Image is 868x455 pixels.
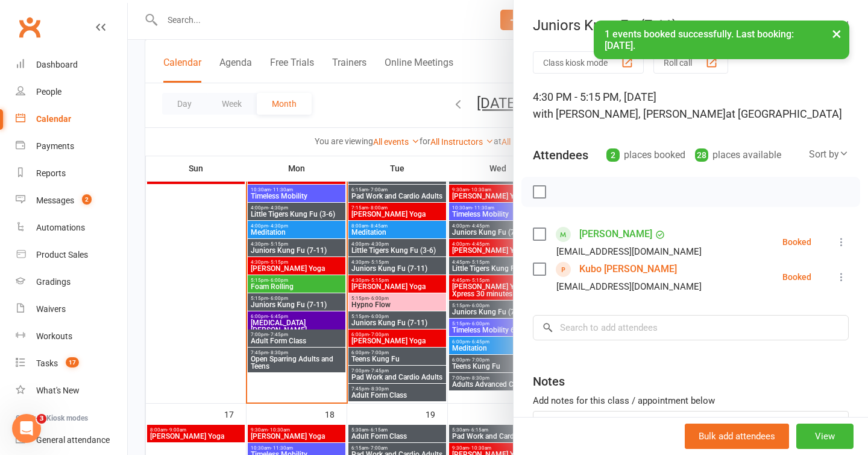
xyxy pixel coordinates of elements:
[556,244,702,259] div: [EMAIL_ADDRESS][DOMAIN_NAME]
[16,427,127,454] a: General attendance kiosk mode
[12,414,41,443] iframe: Intercom live chat
[36,277,71,287] div: Gradings
[36,223,85,232] div: Automations
[533,373,565,390] div: Notes
[579,259,677,279] a: Kubo [PERSON_NAME]
[16,51,127,78] a: Dashboard
[16,269,127,296] a: Gradings
[533,147,588,164] div: Attendees
[16,78,127,106] a: People
[16,214,127,241] a: Automations
[16,377,127,404] a: What's New
[514,17,868,34] div: Juniors Kung Fu (7-11)
[36,304,66,314] div: Waivers
[36,196,74,205] div: Messages
[66,357,79,367] span: 17
[809,147,849,162] div: Sort by
[36,60,78,69] div: Dashboard
[533,107,726,120] span: with [PERSON_NAME], [PERSON_NAME]
[36,141,74,151] div: Payments
[37,414,46,424] span: 3
[36,435,110,445] div: General attendance
[36,114,71,124] div: Calendar
[16,241,127,269] a: Product Sales
[533,89,849,122] div: 4:30 PM - 5:15 PM, [DATE]
[695,148,708,162] div: 28
[533,393,849,408] div: Add notes for this class / appointment below
[556,279,702,294] div: [EMAIL_ADDRESS][DOMAIN_NAME]
[14,12,45,42] a: Clubworx
[16,160,127,187] a: Reports
[82,194,92,205] span: 2
[695,147,781,164] div: places available
[782,238,811,246] div: Booked
[533,315,849,340] input: Search to add attendees
[16,296,127,323] a: Waivers
[782,273,811,281] div: Booked
[726,107,842,120] span: at [GEOGRAPHIC_DATA]
[796,424,854,449] button: View
[606,147,685,164] div: places booked
[16,323,127,350] a: Workouts
[36,358,58,368] div: Tasks
[36,168,66,178] div: Reports
[16,187,127,214] a: Messages 2
[16,133,127,160] a: Payments
[36,250,88,259] div: Product Sales
[36,331,72,341] div: Workouts
[16,350,127,377] a: Tasks 17
[16,106,127,133] a: Calendar
[594,21,849,59] div: 1 events booked successfully. Last booking: [DATE].
[606,148,620,162] div: 2
[685,424,789,449] button: Bulk add attendees
[826,21,848,46] button: ×
[579,224,652,244] a: [PERSON_NAME]
[36,87,61,97] div: People
[36,386,80,395] div: What's New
